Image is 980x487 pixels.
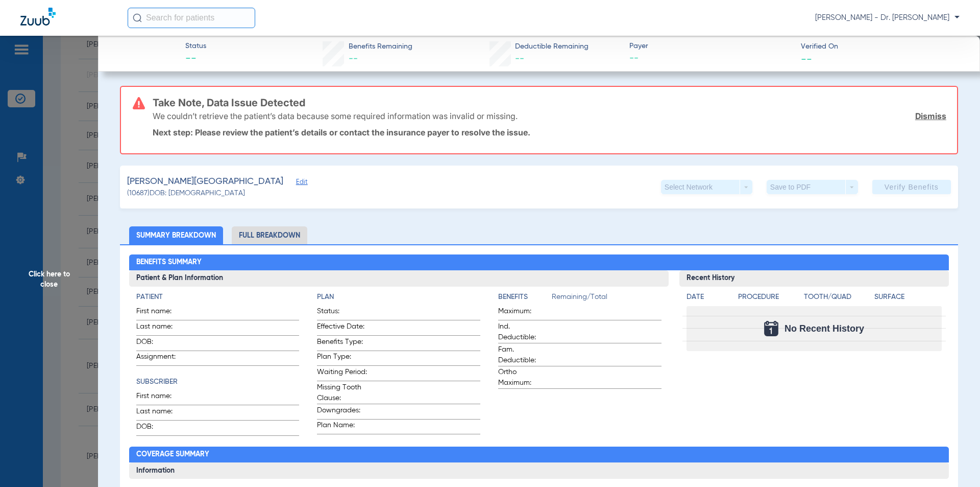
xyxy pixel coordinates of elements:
iframe: Chat Widget [929,438,980,487]
span: Verified On [801,41,964,52]
p: We couldn’t retrieve the patient’s data because some required information was invalid or missing. [153,111,518,121]
span: Plan Name: [317,420,367,434]
img: Search Icon [133,13,142,22]
span: First name: [136,306,186,320]
span: No Recent History [785,323,864,334]
span: Remaining/Total [552,292,661,306]
span: [PERSON_NAME] - Dr. [PERSON_NAME] [815,13,960,23]
span: Waiting Period: [317,367,367,381]
h3: Take Note, Data Issue Detected [153,98,946,108]
app-breakdown-title: Date [687,292,729,306]
h3: Information [129,462,949,479]
span: Deductible Remaining [515,41,589,52]
span: Plan Type: [317,352,367,365]
h3: Patient & Plan Information [129,270,669,287]
h4: Patient [136,292,300,303]
app-breakdown-title: Surface [874,292,942,306]
h4: Benefits [498,292,552,303]
img: Zuub Logo [20,8,56,26]
h4: Tooth/Quad [804,292,871,303]
span: Last name: [136,406,186,420]
input: Search for patients [128,8,255,28]
span: Maximum: [498,306,548,320]
span: Benefits Type: [317,337,367,351]
span: -- [349,54,358,63]
span: DOB: [136,337,186,351]
app-breakdown-title: Tooth/Quad [804,292,871,306]
h4: Date [687,292,729,303]
span: Last name: [136,321,186,335]
span: Status: [317,306,367,320]
h4: Subscriber [136,377,300,387]
span: First name: [136,391,186,405]
span: Edit [296,178,305,188]
h3: Recent History [679,270,949,287]
span: DOB: [136,422,186,435]
span: Fam. Deductible: [498,344,548,366]
span: Downgrades: [317,405,367,419]
span: Ind. Deductible: [498,321,548,343]
app-breakdown-title: Procedure [738,292,800,306]
span: Effective Date: [317,321,367,335]
span: Ortho Maximum: [498,367,548,388]
span: -- [801,53,812,64]
span: [PERSON_NAME][GEOGRAPHIC_DATA] [127,175,283,188]
span: (10687) DOB: [DEMOGRAPHIC_DATA] [127,188,245,199]
span: -- [185,52,206,66]
img: Calendar [764,321,778,336]
span: Assignment: [136,352,186,365]
span: -- [629,52,792,65]
app-breakdown-title: Benefits [498,292,552,306]
p: Next step: Please review the patient’s details or contact the insurance payer to resolve the issue. [153,127,946,137]
span: Payer [629,41,792,52]
span: Missing Tooth Clause: [317,382,367,404]
li: Full Breakdown [232,226,307,244]
img: error-icon [133,97,145,109]
h2: Coverage Summary [129,447,949,463]
span: -- [515,54,524,63]
h2: Benefits Summary [129,254,949,271]
a: Dismiss [915,111,946,121]
li: Summary Breakdown [129,226,223,244]
h4: Plan [317,292,480,303]
span: Benefits Remaining [349,41,412,52]
h4: Surface [874,292,942,303]
span: Status [185,41,206,52]
h4: Procedure [738,292,800,303]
